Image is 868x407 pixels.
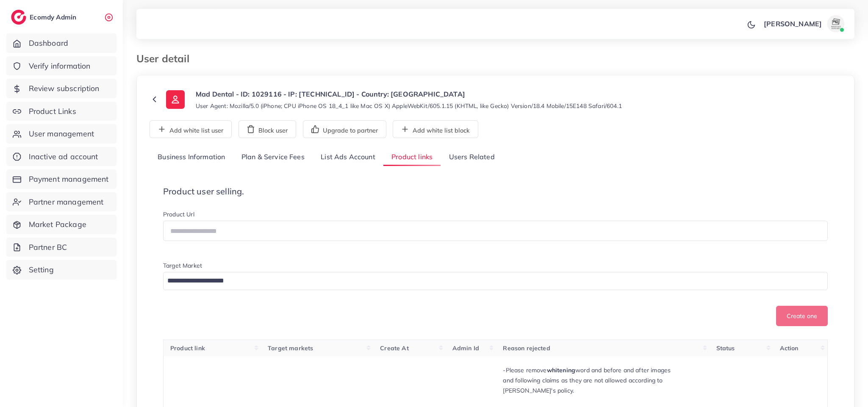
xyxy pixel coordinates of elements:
img: ic-user-info.36bf1079.svg [166,90,185,109]
a: Payment management [6,169,116,189]
a: Users Related [441,148,502,166]
h3: User detail [136,53,196,65]
span: Admin Id [452,344,479,352]
a: Product links [383,148,441,166]
div: Search for option [163,272,828,290]
span: User management [29,128,94,139]
h4: Product user selling. [163,186,828,197]
span: Action [780,344,799,352]
a: Market Package [6,215,116,234]
a: Verify information [6,56,116,76]
span: Market Package [29,219,86,230]
input: Search for option [164,274,817,288]
a: Dashboard [6,33,116,53]
span: Partner management [29,197,104,208]
span: Product Links [29,106,76,117]
p: and following claims as they are not allowed according to [PERSON_NAME]'s policy. [503,375,702,396]
a: Business Information [150,148,233,166]
a: Review subscription [6,79,116,98]
a: Partner management [6,192,116,212]
button: Create one [776,306,828,326]
p: -Please remove word and before and after images [503,365,702,375]
span: Dashboard [29,38,68,49]
img: avatar [827,15,844,32]
span: Review subscription [29,83,100,94]
a: Partner BC [6,238,116,257]
a: Setting [6,260,116,280]
span: Inactive ad account [29,151,98,162]
p: [PERSON_NAME] [764,19,822,29]
img: logo [11,10,26,25]
span: Payment management [29,174,109,185]
h2: Ecomdy Admin [30,13,78,21]
a: List Ads Account [313,148,383,166]
span: Partner BC [29,242,67,253]
label: Product Url [163,210,194,219]
button: Add white list block [393,120,478,138]
a: Plan & Service Fees [233,148,313,166]
span: Product link [170,344,205,352]
span: Target markets [268,344,313,352]
a: [PERSON_NAME]avatar [759,15,848,32]
a: Product Links [6,102,116,121]
a: Inactive ad account [6,147,116,166]
small: User Agent: Mozilla/5.0 (iPhone; CPU iPhone OS 18_4_1 like Mac OS X) AppleWebKit/605.1.15 (KHTML,... [196,102,622,110]
strong: whitening [547,366,575,374]
button: Add white list user [150,120,232,138]
span: Verify information [29,61,91,72]
button: Block user [238,120,296,138]
span: Reason rejected [503,344,550,352]
button: Upgrade to partner [303,120,386,138]
a: User management [6,124,116,144]
label: Target Market [163,261,202,270]
span: Status [716,344,735,352]
span: Create At [380,344,408,352]
span: Setting [29,264,54,275]
a: logoEcomdy Admin [11,10,78,25]
p: Mad Dental - ID: 1029116 - IP: [TECHNICAL_ID] - Country: [GEOGRAPHIC_DATA] [196,89,622,99]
